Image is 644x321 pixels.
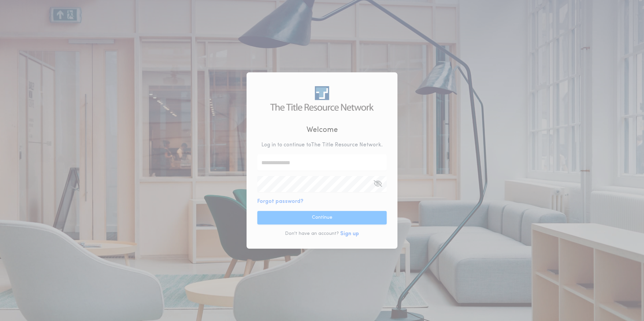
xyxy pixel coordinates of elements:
[307,124,338,136] h2: Welcome
[340,230,359,238] button: Sign up
[257,211,387,224] button: Continue
[257,176,387,192] input: Open Keeper Popup
[261,141,383,149] p: Log in to continue to The Title Resource Network .
[374,176,382,192] button: Open Keeper Popup
[285,230,339,237] p: Don't have an account?
[270,86,374,111] img: logo
[257,198,303,206] button: Forgot password?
